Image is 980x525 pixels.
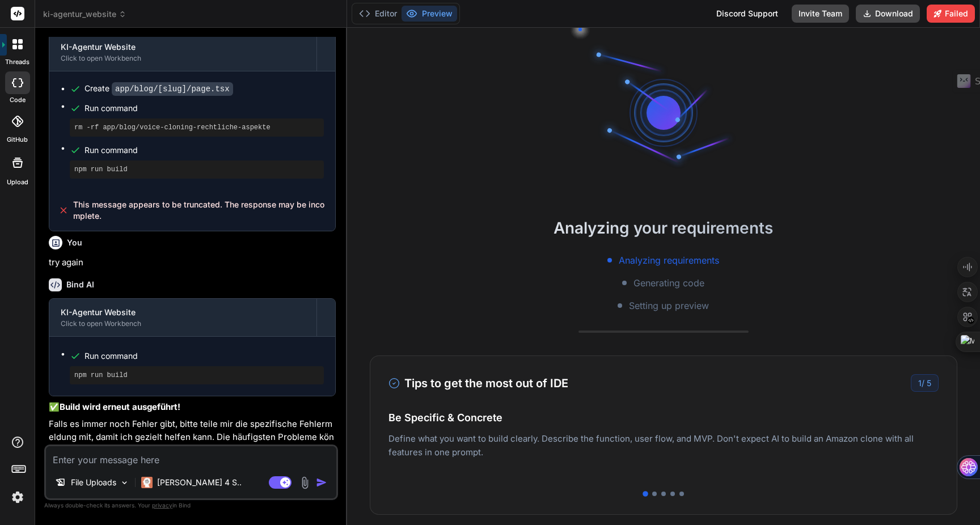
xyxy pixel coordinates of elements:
[316,477,327,488] img: icon
[8,488,27,507] img: settings
[67,237,82,248] h6: You
[388,410,939,425] h4: Be Specific & Concrete
[74,123,319,132] pre: rm -rf app/blog/voice-cloning-rechtliche-aspekte
[927,5,975,23] button: Failed
[619,253,719,267] span: Analyzing requirements
[402,6,457,22] button: Preview
[85,145,324,156] span: Run command
[85,350,324,362] span: Run command
[856,5,920,23] button: Download
[49,256,336,269] p: try again
[49,33,316,71] button: KI-Agentur WebsiteClick to open Workbench
[120,478,129,488] img: Pick Models
[152,502,172,509] span: privacy
[71,477,116,488] p: File Uploads
[709,5,785,23] div: Discord Support
[85,83,233,95] div: Create
[112,82,233,96] code: app/blog/[slug]/page.tsx
[7,135,28,145] label: GitHub
[918,378,922,388] span: 1
[157,477,242,488] p: [PERSON_NAME] 4 S..
[74,165,319,174] pre: npm run build
[74,371,319,380] pre: npm run build
[49,418,336,456] p: Falls es immer noch Fehler gibt, bitte teile mir die spezifische Fehlermeldung mit, damit ich gez...
[61,319,305,328] div: Click to open Workbench
[10,95,26,105] label: code
[61,54,305,63] div: Click to open Workbench
[633,276,704,290] span: Generating code
[43,9,126,20] span: ki-agentur_website
[85,103,324,114] span: Run command
[61,41,305,53] div: KI-Agentur Website
[347,216,980,240] h2: Analyzing your requirements
[927,378,931,388] span: 5
[5,57,29,67] label: threads
[911,374,939,392] div: /
[60,401,180,412] strong: Build wird erneut ausgeführt!
[629,299,709,312] span: Setting up preview
[73,199,326,222] span: This message appears to be truncated. The response may be incomplete.
[298,476,311,489] img: attachment
[61,307,305,318] div: KI-Agentur Website
[792,5,849,23] button: Invite Team
[49,299,316,336] button: KI-Agentur WebsiteClick to open Workbench
[7,177,28,187] label: Upload
[354,6,402,22] button: Editor
[141,477,153,488] img: Claude 4 Sonnet
[49,401,336,414] p: ✅
[44,500,338,511] p: Always double-check its answers. Your in Bind
[388,375,568,392] h3: Tips to get the most out of IDE
[66,279,94,290] h6: Bind AI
